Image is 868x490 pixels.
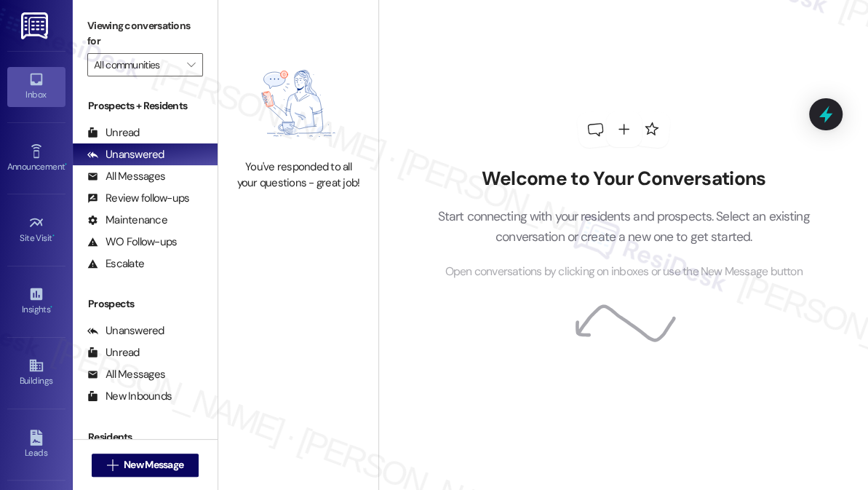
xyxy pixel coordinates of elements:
[73,98,218,114] div: Prospects + Residents
[94,53,180,76] input: All communities
[50,302,52,312] span: •
[87,191,189,206] div: Review follow-ups
[7,353,65,392] a: Buildings
[7,67,65,106] a: Inbox
[87,323,164,339] div: Unanswered
[87,169,165,184] div: All Messages
[73,430,218,445] div: Residents
[187,59,195,71] i: 
[21,12,51,39] img: ResiDesk Logo
[7,282,65,321] a: Insights •
[87,125,140,141] div: Unread
[87,389,172,404] div: New Inbounds
[87,15,203,53] label: Viewing conversations for
[87,345,140,360] div: Unread
[65,159,67,170] span: •
[415,167,832,191] h2: Welcome to Your Conversations
[87,213,167,228] div: Maintenance
[87,147,164,162] div: Unanswered
[124,457,183,473] span: New Message
[92,454,199,477] button: New Message
[52,231,55,241] span: •
[107,459,118,471] i: 
[415,206,832,248] p: Start connecting with your residents and prospects. Select an existing conversation or create a n...
[234,55,362,153] img: empty-state
[87,256,144,272] div: Escalate
[7,425,65,465] a: Leads
[445,263,802,281] span: Open conversations by clicking on inboxes or use the New Message button
[7,210,65,250] a: Site Visit •
[87,367,165,382] div: All Messages
[234,159,362,191] div: You've responded to all your questions - great job!
[87,234,177,250] div: WO Follow-ups
[73,296,218,312] div: Prospects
